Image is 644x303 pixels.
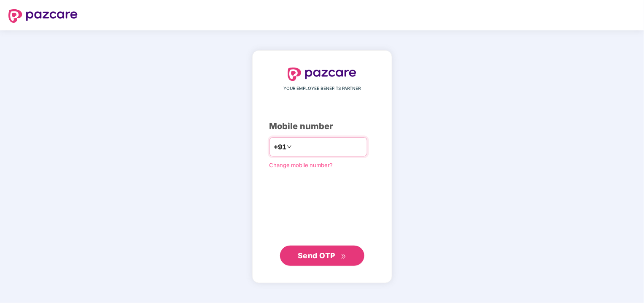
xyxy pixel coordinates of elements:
[269,162,333,168] a: Change mobile number?
[288,68,357,81] img: logo
[8,9,78,23] img: logo
[283,85,361,92] span: YOUR EMPLOYEE BENEFITS PARTNER
[298,251,335,260] span: Send OTP
[269,120,375,133] div: Mobile number
[341,254,346,259] span: double-right
[274,142,287,152] span: +91
[287,144,292,149] span: down
[280,246,364,266] button: Send OTPdouble-right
